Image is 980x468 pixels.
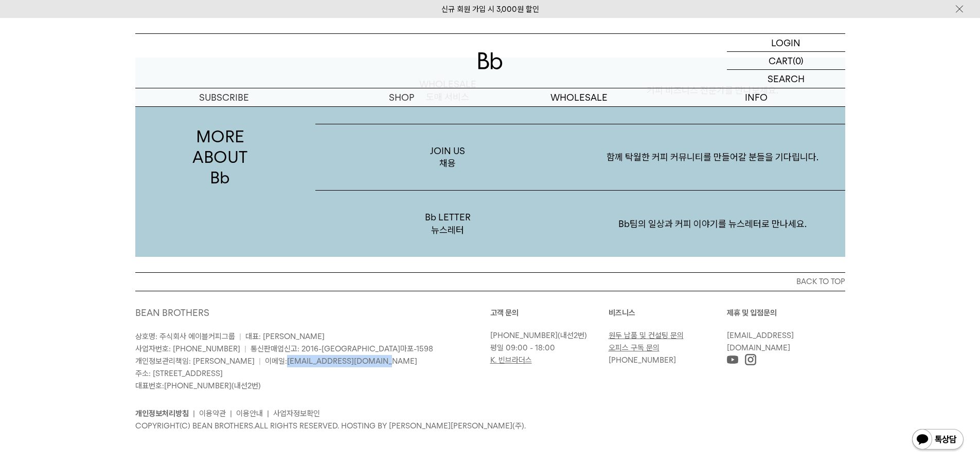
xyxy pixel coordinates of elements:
[164,381,231,390] a: [PHONE_NUMBER]
[287,357,417,366] a: [EMAIL_ADDRESS][DOMAIN_NAME]
[135,58,305,257] p: MORE ABOUT Bb
[490,331,558,340] a: [PHONE_NUMBER]
[609,343,660,352] a: 오피스 구독 문의
[265,357,417,366] span: 이메일:
[769,52,793,69] p: CART
[135,332,235,341] span: 상호명: 주식회사 에이블커피그룹
[199,409,226,418] a: 이용약관
[135,381,261,390] span: 대표번호: (내선2번)
[490,88,668,106] p: WHOLESALE
[490,342,603,354] p: 평일 09:00 - 18:00
[135,307,209,318] a: BEAN BROTHERS
[490,329,603,342] p: (내선2번)
[135,357,255,366] span: 개인정보관리책임: [PERSON_NAME]
[490,307,609,319] p: 고객 문의
[135,344,240,353] span: 사업자번호: [PHONE_NUMBER]
[911,428,965,453] img: 카카오톡 채널 1:1 채팅 버튼
[273,409,320,418] a: 사업자정보확인
[727,331,794,352] a: [EMAIL_ADDRESS][DOMAIN_NAME]
[441,5,539,14] a: 신규 회원 가입 시 3,000원 할인
[135,409,189,418] a: 개인정보처리방침
[771,34,800,51] p: LOGIN
[727,307,845,319] p: 제휴 및 입점문의
[244,344,246,353] span: |
[239,332,241,341] span: |
[245,332,325,341] span: 대표: [PERSON_NAME]
[490,355,532,365] a: K. 빈브라더스
[580,130,845,184] p: 함께 탁월한 커피 커뮤니티를 만들어갈 분들을 기다립니다.
[580,197,845,251] p: Bb팀의 일상과 커피 이야기를 뉴스레터로 만나세요.
[478,52,503,69] img: 로고
[315,191,845,257] a: Bb LETTER뉴스레터 Bb팀의 일상과 커피 이야기를 뉴스레터로 만나세요.
[315,191,580,257] p: Bb LETTER 뉴스레터
[259,357,261,366] span: |
[727,34,845,52] a: LOGIN
[313,88,490,106] a: SHOP
[267,407,269,420] li: |
[315,124,580,191] p: JOIN US 채용
[668,88,845,106] p: INFO
[135,88,313,106] a: SUBSCRIBE
[793,52,804,69] p: (0)
[609,307,727,319] p: 비즈니스
[251,344,433,353] span: 통신판매업신고: 2016-[GEOGRAPHIC_DATA]마포-1598
[135,420,845,432] p: COPYRIGHT(C) BEAN BROTHERS. ALL RIGHTS RESERVED. HOSTING BY [PERSON_NAME][PERSON_NAME](주).
[609,355,676,365] a: [PHONE_NUMBER]
[230,407,232,420] li: |
[315,124,845,191] a: JOIN US채용 함께 탁월한 커피 커뮤니티를 만들어갈 분들을 기다립니다.
[193,407,195,420] li: |
[135,272,845,291] button: BACK TO TOP
[236,409,263,418] a: 이용안내
[609,331,684,340] a: 원두 납품 및 컨설팅 문의
[727,52,845,70] a: CART (0)
[135,369,223,378] span: 주소: [STREET_ADDRESS]
[768,70,805,88] p: SEARCH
